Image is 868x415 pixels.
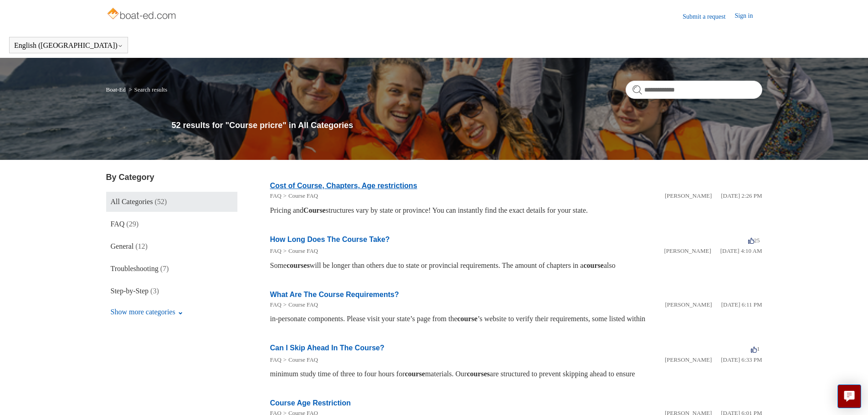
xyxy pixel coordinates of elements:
[270,399,351,407] a: Course Age Restriction
[683,12,734,21] a: Submit a request
[457,315,478,323] em: course
[106,259,237,279] a: Troubleshooting (7)
[664,246,711,256] li: [PERSON_NAME]
[287,261,310,269] em: courses
[751,345,760,352] span: 1
[720,247,762,254] time: 03/14/2022, 04:10
[270,205,762,216] div: Pricing and structures vary by state or province! You can instantly find the exact details for yo...
[583,261,603,269] em: course
[282,246,318,256] li: Course FAQ
[270,236,390,243] a: How Long Does The Course Take?
[665,300,712,309] li: [PERSON_NAME]
[270,301,282,308] a: FAQ
[405,370,425,378] em: course
[172,119,762,132] h1: 52 results for "Course pricre" in All Categories
[106,214,237,234] a: FAQ (29)
[111,265,159,272] span: Troubleshooting
[111,242,134,250] span: General
[150,287,159,295] span: (3)
[106,5,179,24] img: Boat-Ed Help Center home page
[467,370,490,378] em: courses
[665,191,712,200] li: [PERSON_NAME]
[288,192,318,199] a: Course FAQ
[270,344,385,352] a: Can I Skip Ahead In The Course?
[721,356,762,363] time: 01/05/2024, 18:33
[126,220,139,228] span: (29)
[160,265,169,272] span: (7)
[154,198,167,205] span: (52)
[106,236,237,256] a: General (12)
[288,356,318,363] a: Course FAQ
[111,198,153,205] span: All Categories
[626,81,762,99] input: Search
[106,171,237,184] h3: By Category
[734,11,762,22] a: Sign in
[106,86,126,93] a: Boat-Ed
[288,301,318,308] a: Course FAQ
[270,356,282,363] a: FAQ
[270,355,282,364] li: FAQ
[288,247,318,254] a: Course FAQ
[270,182,417,190] a: Cost of Course, Chapters, Age restrictions
[111,220,125,228] span: FAQ
[127,86,167,93] li: Search results
[721,192,762,199] time: 05/09/2024, 14:26
[111,287,149,295] span: Step-by-Step
[106,303,188,321] button: Show more categories
[282,355,318,364] li: Course FAQ
[270,191,282,200] li: FAQ
[270,300,282,309] li: FAQ
[270,192,282,199] a: FAQ
[270,246,282,256] li: FAQ
[270,291,399,298] a: What Are The Course Requirements?
[721,301,762,308] time: 01/05/2024, 18:11
[106,192,237,212] a: All Categories (52)
[303,206,326,214] em: Course
[748,237,760,244] span: 25
[14,41,123,50] button: English ([GEOGRAPHIC_DATA])
[665,355,712,364] li: [PERSON_NAME]
[106,86,128,93] li: Boat-Ed
[270,369,762,379] div: minimum study time of three to four hours for materials. Our are structured to prevent skipping a...
[270,260,762,271] div: Some will be longer than others due to state or provincial requirements. The amount of chapters i...
[270,313,762,324] div: in-personate components. Please visit your state’s page from the ’s website to verify their requi...
[135,242,148,250] span: (12)
[282,191,318,200] li: Course FAQ
[270,247,282,254] a: FAQ
[282,300,318,309] li: Course FAQ
[106,281,237,301] a: Step-by-Step (3)
[837,384,861,408] button: Live chat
